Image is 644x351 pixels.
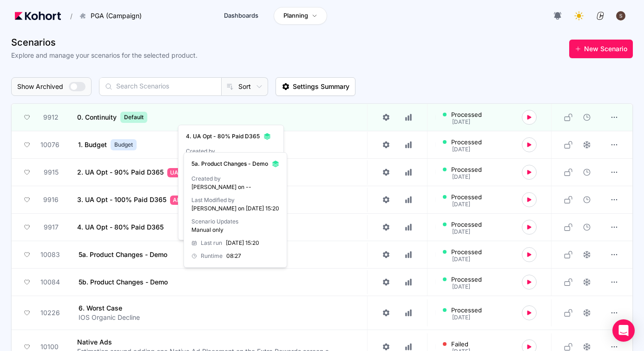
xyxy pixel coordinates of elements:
span: Processed [451,275,482,284]
img: Kohort logo [15,12,61,20]
p: [PERSON_NAME] on -- [191,183,279,191]
span: 9915 [44,168,59,177]
span: IOS Organic Decline [79,313,140,321]
span: Settings Summary [293,82,349,91]
span: Last run [201,239,222,247]
span: 9912 [43,113,59,122]
button: Settings Summary [276,77,355,96]
h3: Created by [186,148,276,155]
span: Show Archived [17,82,63,91]
span: Processed [451,220,482,229]
span: Sort [238,82,251,91]
p: [DATE] 15:20 [226,239,259,247]
span: 1. Budget [78,140,107,149]
div: [DATE] [443,315,470,320]
span: Processed [451,137,482,147]
span: Processed [451,247,482,256]
span: Native Ads [77,337,112,347]
div: [DATE] [443,174,470,180]
h3: Explore and manage your scenarios for the selected product. [11,51,197,60]
span: Dashboards [224,11,258,20]
span: Alt. UA [170,196,195,205]
p: [PERSON_NAME] on [DATE] 15:20 [191,205,279,212]
button: New Scenario [569,40,633,58]
span: 10084 [40,277,60,287]
span: / [63,11,72,21]
a: Dashboards [215,7,268,25]
img: logo_ConcreteSoftwareLogo_20230810134128192030.png [596,11,605,20]
div: [DATE] [443,202,470,207]
span: 9917 [44,223,59,232]
span: PGA (Campaign) [91,11,142,20]
app-duration-counter: 08:27 [226,252,241,260]
span: Default [120,112,147,123]
span: Failed [451,339,468,349]
div: [DATE] [443,256,470,262]
span: Scenarios [11,38,56,47]
span: UA Optimized [167,168,210,177]
span: Budget [111,139,137,150]
h3: Created by [191,175,279,182]
div: [DATE] [443,284,470,290]
a: Planning [274,7,327,25]
span: Planning [283,11,308,20]
button: PGA (Campaign) [74,8,151,24]
div: [DATE] [443,229,470,235]
p: Manual only [191,226,279,234]
span: Processed [451,192,482,202]
span: 4. UA Opt - 80% Paid D365 [77,223,164,232]
div: [DATE] [443,119,470,125]
span: 3. UA Opt - 100% Paid D365 [77,195,166,204]
span: 6. Worst Case [79,304,122,313]
input: Search Scenarios [99,78,221,94]
span: 2. UA Opt - 90% Paid D365 [77,168,164,177]
h3: Last Modified by [191,196,279,204]
span: 10076 [40,140,59,149]
span: New Scenario [584,44,627,54]
span: 5a. Product Changes - Demo [79,250,167,259]
span: Processed [451,165,482,174]
span: 10226 [40,308,60,317]
h3: Scenario Updates [191,218,279,225]
span: 0. Continuity [77,113,117,122]
span: 9916 [43,195,59,204]
span: 5b. Product Changes - Demo [79,277,168,287]
div: Open Intercom Messenger [612,319,635,342]
div: [DATE] [443,147,470,152]
span: 10083 [40,250,60,259]
span: Processed [451,110,482,119]
span: Processed [451,305,482,315]
span: Runtime [201,252,223,260]
span: 4. UA Opt - 80% Paid D365 [186,133,260,140]
span: 5a. Product Changes - Demo [191,160,268,168]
